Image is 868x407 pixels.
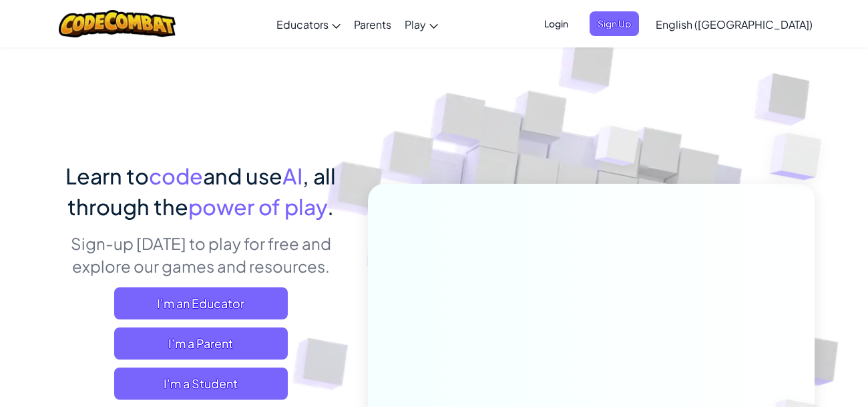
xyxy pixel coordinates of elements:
[114,327,288,360] a: I'm a Parent
[656,17,813,31] span: English ([GEOGRAPHIC_DATA])
[570,100,666,199] img: Overlap cubes
[398,6,445,42] a: Play
[743,100,859,213] img: Overlap cubes
[114,287,288,319] a: I'm an Educator
[188,193,327,220] span: power of play
[327,193,334,220] span: .
[405,17,426,31] span: Play
[276,17,329,31] span: Educators
[203,162,282,189] span: and use
[149,162,203,189] span: code
[536,11,576,36] button: Login
[590,11,639,36] button: Sign Up
[270,6,347,42] a: Educators
[53,232,348,277] p: Sign-up [DATE] to play for free and explore our games and resources.
[65,162,149,189] span: Learn to
[347,6,398,42] a: Parents
[114,368,288,400] button: I'm a Student
[649,6,819,42] a: English ([GEOGRAPHIC_DATA])
[59,10,176,37] img: CodeCombat logo
[282,162,302,189] span: AI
